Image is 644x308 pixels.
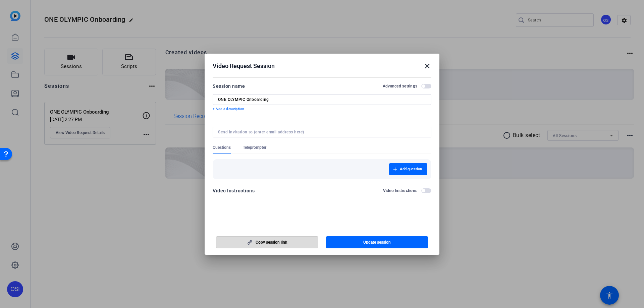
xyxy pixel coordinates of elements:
mat-icon: close [423,62,431,70]
h2: Video Instructions [383,188,418,193]
div: Video Instructions [213,187,255,195]
span: Teleprompter [243,145,266,150]
h2: Advanced settings [383,83,417,89]
div: Video Request Session [213,62,431,70]
div: Session name [213,82,245,90]
button: Copy session link [216,236,318,248]
span: Copy session link [256,240,287,245]
span: Update session [363,240,391,245]
input: Enter Session Name [218,97,426,102]
input: Send invitation to (enter email address here) [218,129,423,135]
button: Add question [389,163,427,175]
p: + Add a description [213,106,431,112]
button: Update session [326,236,428,248]
span: Add question [400,167,422,172]
span: Questions [213,145,231,150]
